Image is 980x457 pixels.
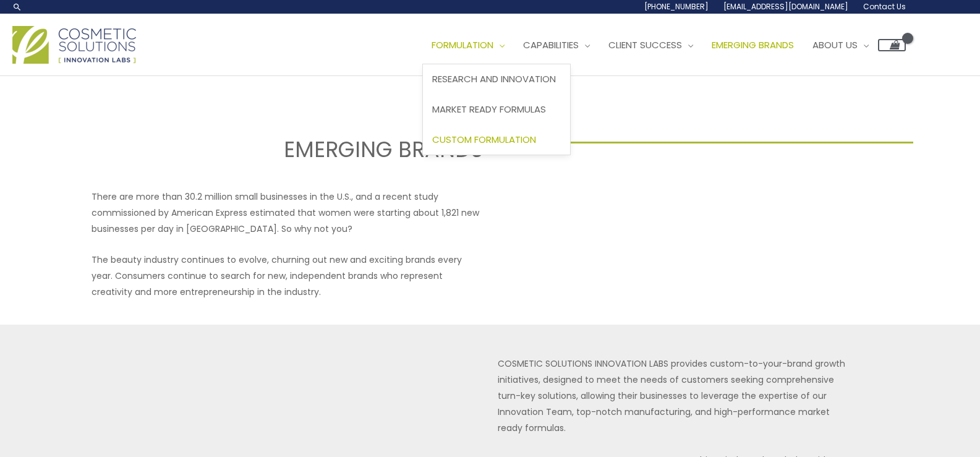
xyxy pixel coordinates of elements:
[702,27,803,64] a: Emerging Brands
[432,133,536,146] span: Custom Formulation
[723,1,848,12] span: [EMAIL_ADDRESS][DOMAIN_NAME]
[514,27,599,64] a: Capabilities
[432,38,493,51] span: Formulation
[92,252,483,300] p: The beauty industry continues to evolve, churning out new and exciting brands every year. Consume...
[432,72,556,85] span: Research and Innovation
[523,38,579,51] span: Capabilities
[863,1,906,12] span: Contact Us
[878,39,906,51] a: View Shopping Cart, empty
[67,135,483,164] h2: EMERGING BRANDS
[608,38,682,51] span: Client Success
[712,38,794,51] span: Emerging Brands
[413,27,906,64] nav: Site Navigation
[644,1,709,12] span: [PHONE_NUMBER]
[12,2,22,12] a: Search icon link
[12,26,136,64] img: Cosmetic Solutions Logo
[432,103,546,116] span: Market Ready Formulas
[92,189,483,237] p: There are more than 30.2 million small businesses in the U.S., and a recent study commissioned by...
[423,64,570,95] a: Research and Innovation
[803,27,878,64] a: About Us
[423,124,570,155] a: Custom Formulation
[599,27,702,64] a: Client Success
[422,27,514,64] a: Formulation
[423,95,570,125] a: Market Ready Formulas
[812,38,858,51] span: About Us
